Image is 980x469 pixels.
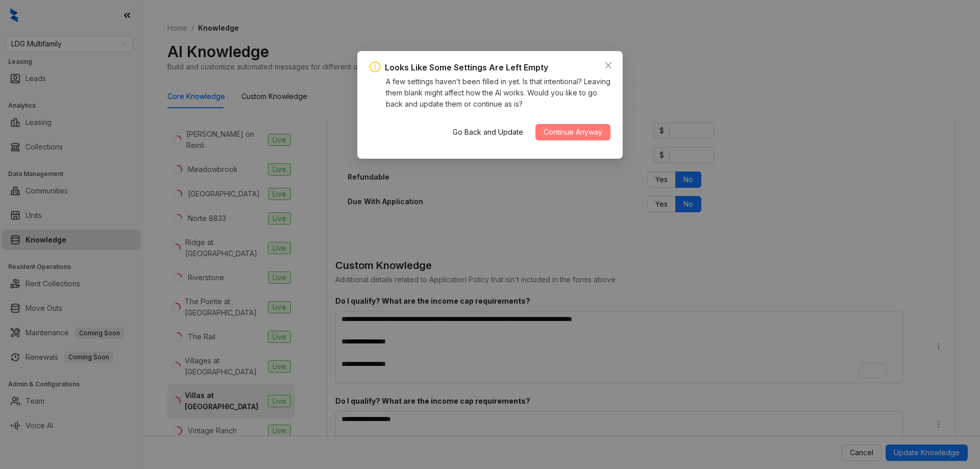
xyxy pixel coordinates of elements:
[453,127,523,138] span: Go Back and Update
[385,61,548,74] div: Looks Like Some Settings Are Left Empty
[544,127,602,138] span: Continue Anyway
[535,124,610,140] button: Continue Anyway
[604,61,612,69] span: close
[386,76,610,110] div: A few settings haven’t been filled in yet. Is that intentional? Leaving them blank might affect h...
[445,124,531,140] button: Go Back and Update
[600,57,617,73] button: Close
